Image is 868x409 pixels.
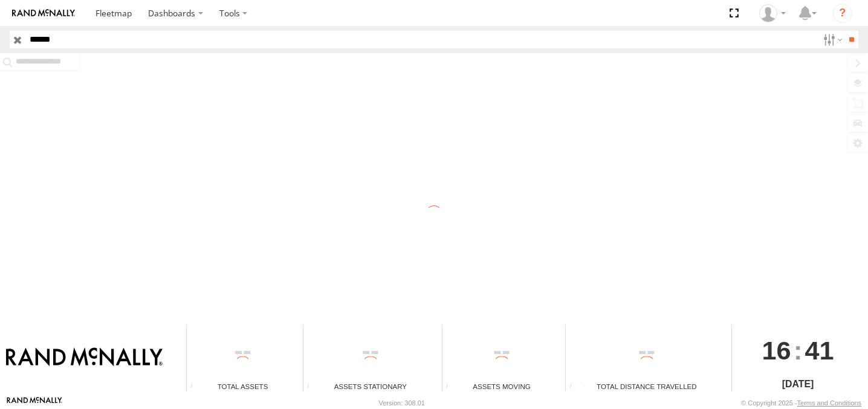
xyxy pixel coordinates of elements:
div: Assets Stationary [303,381,437,391]
a: Visit our Website [7,397,62,409]
div: Total number of Enabled Assets [187,382,205,391]
div: Version: 308.01 [379,399,425,407]
span: 41 [805,324,834,376]
div: Total Assets [187,381,299,391]
a: Terms and Conditions [797,399,861,407]
span: 16 [762,324,791,376]
div: [DATE] [732,377,863,391]
img: Rand McNally [6,347,163,368]
div: © Copyright 2025 - [741,399,861,407]
img: rand-logo.svg [12,9,75,18]
div: Total distance travelled by all assets within specified date range and applied filters [566,382,584,391]
div: : [732,324,863,376]
div: Total number of assets current in transit. [442,382,461,391]
div: Total number of assets current stationary. [303,382,322,391]
label: Search Filter Options [818,31,844,48]
div: Ramon Guerrero [755,4,790,22]
div: Assets Moving [442,381,562,391]
i: ? [833,4,852,23]
div: Total Distance Travelled [566,381,727,391]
